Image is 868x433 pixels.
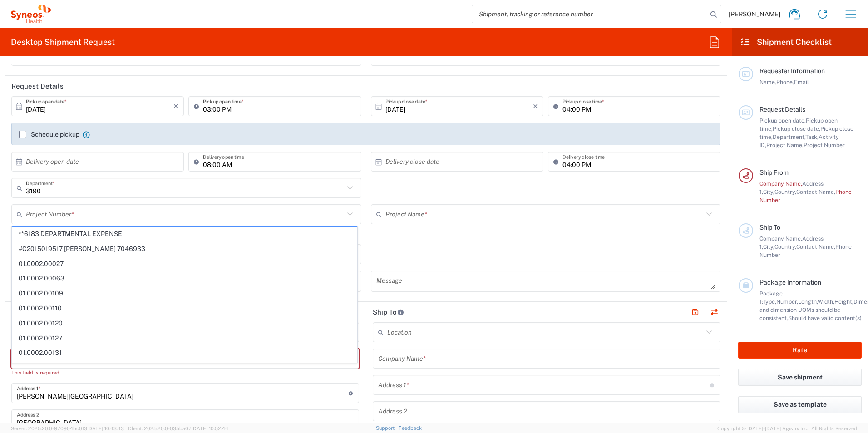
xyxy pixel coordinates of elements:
span: Ship From [759,169,789,176]
span: Height, [834,298,853,305]
span: 01.0002.00110 [12,301,357,315]
span: Pickup open date, [759,117,806,124]
span: Package Information [759,279,821,286]
span: [DATE] 10:52:44 [192,426,228,431]
span: Contact Name, [796,243,835,250]
span: Project Name, [766,142,804,148]
span: Task, [805,133,819,140]
span: Package 1: [759,290,783,305]
a: Support [376,425,399,431]
span: Phone, [776,79,794,85]
span: 01.0002.00127 [12,331,357,345]
span: Requester Information [759,67,825,74]
span: 01.0002.00109 [12,286,357,300]
h2: Desktop Shipment Request [11,37,115,48]
div: This field is required [11,369,359,377]
button: Rate [738,342,862,359]
span: Should have valid content(s) [788,315,862,321]
span: Length, [798,298,818,305]
h2: Ship To [373,308,404,317]
span: Company Name, [759,235,802,242]
button: Save shipment [738,369,862,386]
span: Width, [818,298,834,305]
span: 01.0002.00027 [12,257,357,271]
span: #C2015019517 [PERSON_NAME] 7046933 [12,242,357,256]
span: Client: 2025.20.0-035ba07 [128,426,228,431]
span: Country, [774,243,796,250]
span: Number, [776,298,798,305]
span: Ship To [759,224,780,231]
span: Contact Name, [796,188,835,195]
a: Feedback [399,425,422,431]
span: Request Details [759,106,805,113]
span: Department, [773,133,805,140]
span: Copyright © [DATE]-[DATE] Agistix Inc., All Rights Reserved [717,424,857,433]
span: Type, [763,298,776,305]
span: **6183 DEPARTMENTAL EXPENSE [12,227,357,241]
span: Pickup close date, [773,125,820,132]
span: 01.0002.00141 [12,361,357,375]
input: Shipment, tracking or reference number [472,5,707,23]
button: Save as template [738,396,862,413]
label: Schedule pickup [19,131,79,138]
span: City, [763,188,774,195]
span: Project Number [804,142,845,148]
span: Company Name, [759,180,802,187]
span: 01.0002.00063 [12,271,357,285]
span: Server: 2025.20.0-970904bc0f3 [11,426,124,431]
span: 01.0002.00120 [12,316,357,330]
span: Email [794,79,809,85]
h2: Request Details [11,82,64,91]
span: City, [763,243,774,250]
i: × [173,99,178,113]
span: [PERSON_NAME] [729,10,780,18]
span: 01.0002.00131 [12,346,357,360]
h2: Shipment Checklist [740,37,832,48]
span: Country, [774,188,796,195]
span: Name, [759,79,776,85]
span: [DATE] 10:43:43 [87,426,124,431]
i: × [533,99,538,113]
